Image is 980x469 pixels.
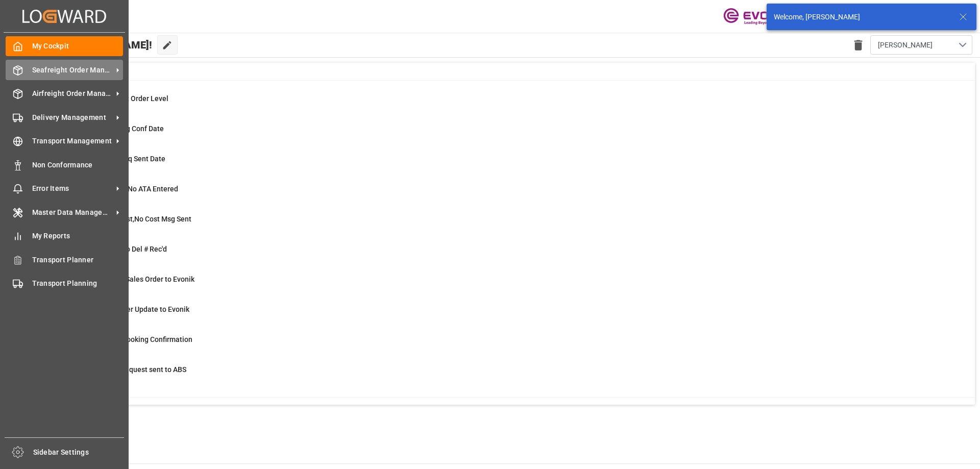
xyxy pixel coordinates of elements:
a: 22ABS: No Init Bkg Conf DateShipment [53,124,962,145]
a: Transport Planning [6,274,123,293]
span: ABS: Missing Booking Confirmation [78,335,192,343]
span: Error on Initial Sales Order to Evonik [78,275,194,283]
span: Airfreight Order Management [32,88,113,99]
a: 21ETD>3 Days Past,No Cost Msg SentShipment [53,214,962,235]
span: Delivery Management [32,112,113,123]
span: Error Sales Order Update to Evonik [78,305,189,313]
a: 0Main-Leg Shipment # Error [53,394,962,416]
span: Transport Planner [32,255,124,265]
a: 1Error on Initial Sales Order to EvonikShipment [53,274,962,295]
span: Pending Bkg Request sent to ABS [78,365,186,374]
span: My Cockpit [32,41,124,52]
span: Hello [PERSON_NAME]! [42,35,152,55]
a: My Reports [6,226,123,246]
img: Evonik-brand-mark-Deep-Purple-RGB.jpeg_1700498283.jpeg [723,8,790,26]
span: Error Items [32,183,113,194]
a: 0Pending Bkg Request sent to ABSShipment [53,364,962,386]
button: open menu [870,35,972,55]
a: 41ABS: Missing Booking ConfirmationShipment [53,334,962,356]
div: Welcome, [PERSON_NAME] [774,12,949,22]
a: My Cockpit [6,36,123,56]
a: 0Error Sales Order Update to EvonikShipment [53,304,962,326]
span: ETD>3 Days Past,No Cost Msg Sent [78,215,191,223]
span: [PERSON_NAME] [878,40,933,51]
a: 2ABS: No Bkg Req Sent DateShipment [53,154,962,175]
a: 3ETD < 3 Days,No Del # Rec'dShipment [53,244,962,265]
span: Sidebar Settings [33,447,125,458]
a: Transport Planner [6,250,123,269]
span: Seafreight Order Management [32,65,113,76]
span: Non Conformance [32,160,124,170]
span: Master Data Management [32,207,113,218]
span: Transport Planning [32,278,124,289]
a: 0MOT Missing at Order LevelSales Order-IVPO [53,93,962,115]
span: My Reports [32,231,124,241]
a: 10ETA > 10 Days , No ATA EnteredShipment [53,184,962,205]
span: Transport Management [32,136,113,146]
a: Non Conformance [6,155,123,175]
